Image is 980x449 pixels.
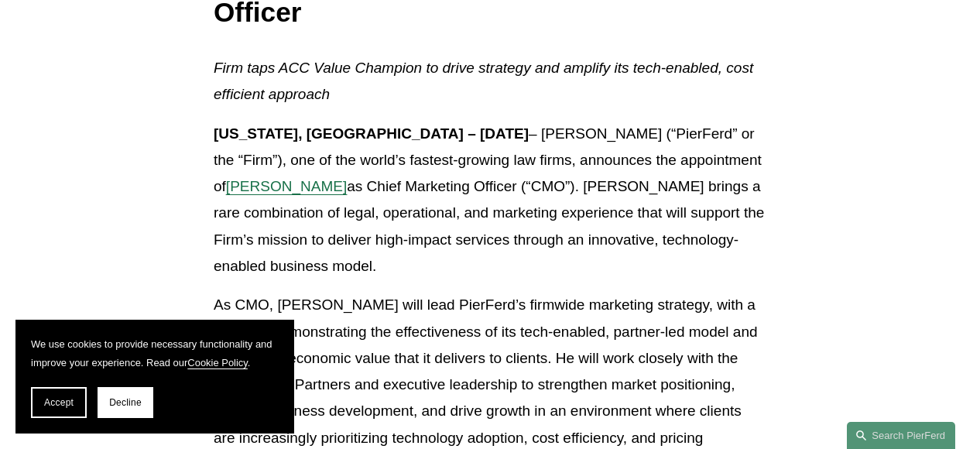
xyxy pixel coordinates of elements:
[31,387,87,418] button: Accept
[214,121,766,280] p: – [PERSON_NAME] (“PierFerd” or the “Firm”), one of the world’s fastest-growing law firms, announc...
[31,335,279,372] p: We use cookies to provide necessary functionality and improve your experience. Read our .
[109,397,142,408] span: Decline
[226,178,347,194] a: [PERSON_NAME]
[847,422,955,449] a: Search this site
[214,125,529,142] strong: [US_STATE], [GEOGRAPHIC_DATA] – [DATE]
[15,320,294,434] section: Cookie banner
[187,357,248,368] a: Cookie Policy
[98,387,153,418] button: Decline
[214,60,758,102] em: Firm taps ACC Value Champion to drive strategy and amplify its tech-enabled, cost efficient approach
[44,397,74,408] span: Accept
